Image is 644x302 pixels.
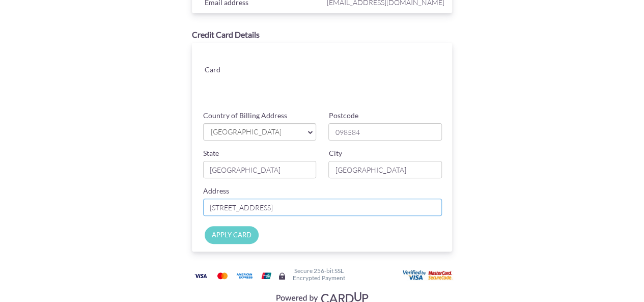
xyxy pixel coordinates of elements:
[205,226,259,244] input: APPLY CARD
[356,75,443,94] iframe: Secure card security code input frame
[278,272,286,280] img: Secure lock
[234,269,255,282] img: American Express
[293,267,345,281] h6: Secure 256-bit SSL Encrypted Payment
[197,63,261,78] div: Card
[268,53,443,71] iframe: Secure card number input frame
[192,29,453,41] div: Credit Card Details
[203,186,229,196] label: Address
[256,269,276,282] img: Union Pay
[203,111,287,121] label: Country of Billing Address
[212,269,233,282] img: Mastercard
[210,127,300,138] span: [GEOGRAPHIC_DATA]
[328,148,342,158] label: City
[190,269,211,282] img: Visa
[203,148,219,158] label: State
[328,111,358,121] label: Postcode
[403,270,454,281] img: User card
[268,75,355,94] iframe: Secure card expiration date input frame
[203,123,317,141] a: [GEOGRAPHIC_DATA]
